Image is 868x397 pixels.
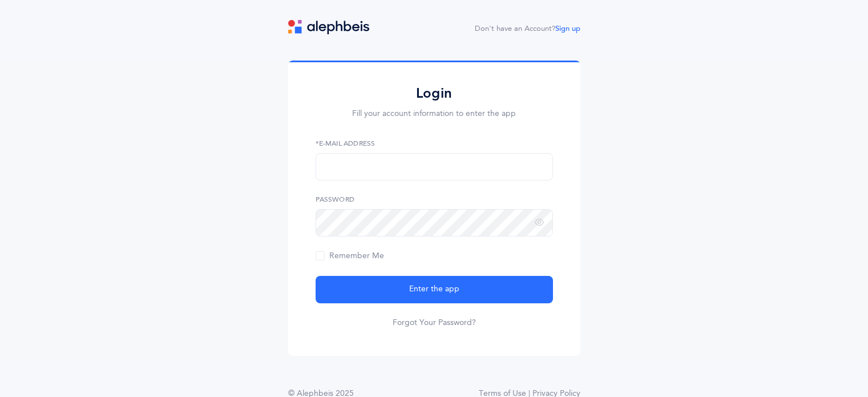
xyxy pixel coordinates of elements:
label: Password [316,194,553,204]
a: Sign up [555,25,580,33]
label: *E-Mail Address [316,138,553,149]
div: Don't have an Account? [475,23,580,35]
h2: Login [316,85,553,102]
span: Remember Me [316,251,384,260]
img: logo.svg [288,20,369,34]
p: Fill your account information to enter the app [316,108,553,120]
span: Enter the app [409,283,459,295]
button: Enter the app [316,276,553,303]
a: Forgot Your Password? [393,317,476,328]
